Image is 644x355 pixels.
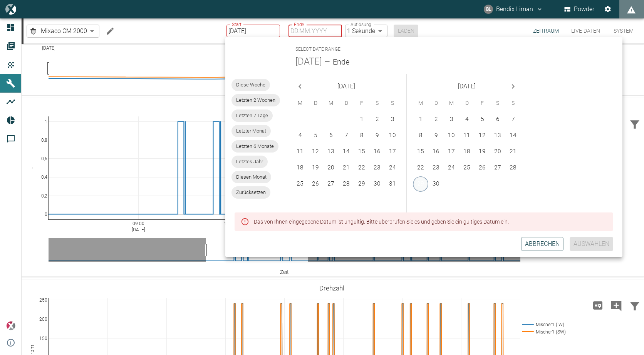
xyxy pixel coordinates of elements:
button: 17 [385,144,400,159]
button: Live-Daten [565,18,606,43]
span: Letzten 2 Wochen [231,96,280,104]
button: 4 [459,112,475,127]
button: 14 [339,144,354,159]
span: Mittwoch [324,96,338,111]
span: Donnerstag [460,96,474,111]
button: 7 [505,112,521,127]
button: 5 [475,112,490,127]
button: 15 [413,144,428,159]
button: 6 [323,128,339,143]
img: Xplore Logo [6,321,15,330]
button: 16 [428,144,444,159]
button: System [606,18,641,43]
button: Powder [563,2,596,16]
div: Letzten 6 Monate [231,140,278,153]
button: 2 [428,112,444,127]
span: Letzter Monat [231,127,271,135]
button: 2 [369,112,385,127]
span: Sonntag [506,96,520,111]
button: 12 [475,128,490,143]
button: 10 [385,128,400,143]
span: Dienstag [309,96,322,111]
p: – [282,27,286,35]
button: 26 [475,160,490,176]
button: 28 [505,160,521,176]
button: 25 [292,176,308,192]
button: 5 [308,128,323,143]
div: Letzter Monat [231,125,271,137]
button: Daten filtern [626,295,644,315]
button: 18 [459,144,475,159]
button: 22 [413,160,428,176]
button: 10 [444,128,459,143]
button: Zeitraum [527,18,565,43]
button: 26 [308,176,323,192]
button: 11 [292,144,308,159]
span: Letzten 7 Tage [231,112,273,119]
button: Next month [505,79,521,94]
button: 27 [490,160,505,176]
button: 29 [354,176,369,192]
button: 30 [369,176,385,192]
span: Montag [414,96,428,111]
button: 16 [369,144,385,159]
button: 13 [323,144,339,159]
span: [DATE] [458,81,476,92]
button: 27 [323,176,339,192]
span: Freitag [355,96,369,111]
button: 14 [505,128,521,143]
span: Select date range [295,43,340,56]
button: 28 [339,176,354,192]
label: Ende [294,21,304,28]
button: 12 [308,144,323,159]
button: Daten filtern [626,114,644,134]
button: 30 [428,176,444,192]
button: 3 [385,112,400,127]
button: 24 [385,160,400,176]
button: 4 [292,128,308,143]
button: 23 [369,160,385,176]
button: 21 [505,144,521,159]
button: 23 [428,160,444,176]
span: Zurücksetzen [231,189,270,196]
button: Machine bearbeiten [102,23,118,39]
button: 24 [444,160,459,176]
button: 1 [354,112,369,127]
button: 6 [490,112,505,127]
button: 8 [413,128,428,143]
button: 7 [339,128,354,143]
span: Letztes Jahr [231,158,268,166]
button: bendix.liman@kansaihelios-cws.de [483,2,544,16]
button: 20 [490,144,505,159]
span: Mittwoch [444,96,458,111]
span: [DATE] [337,81,355,92]
span: Diese Woche [231,81,270,89]
span: Diesen Monat [231,173,271,181]
button: 11 [459,128,475,143]
button: 19 [475,144,490,159]
button: 3 [444,112,459,127]
button: 1 [413,112,428,127]
span: Samstag [491,96,505,111]
span: Samstag [370,96,384,111]
button: 9 [428,128,444,143]
button: 25 [459,160,475,176]
button: 20 [323,160,339,176]
button: 13 [490,128,505,143]
button: 31 [385,176,400,192]
button: Kommentar hinzufügen [607,295,626,315]
div: Letzten 7 Tage [231,109,273,122]
button: Ende [333,56,349,68]
input: DD.MM.YYYY [288,25,342,37]
input: DD.MM.YYYY [226,25,280,37]
label: Auflösung [351,21,371,28]
button: 9 [369,128,385,143]
div: Letzten 2 Wochen [231,94,280,106]
div: BL [484,5,493,14]
button: Einstellungen [601,2,615,16]
div: Letztes Jahr [231,156,268,168]
button: 17 [444,144,459,159]
button: Previous month [292,79,308,94]
span: Dienstag [429,96,443,111]
div: 1 Sekunde [345,25,387,37]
